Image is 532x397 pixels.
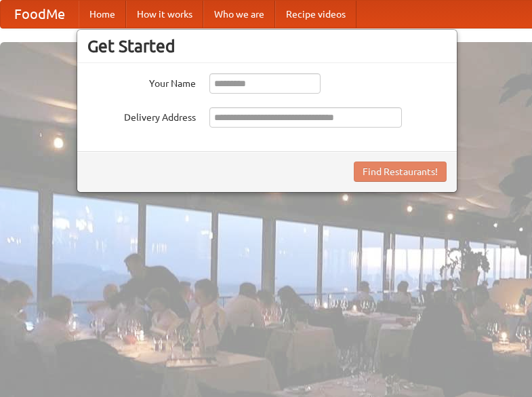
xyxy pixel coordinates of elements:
[79,1,126,28] a: Home
[87,73,196,90] label: Your Name
[275,1,356,28] a: Recipe videos
[126,1,203,28] a: How it works
[87,36,447,56] h3: Get Started
[203,1,275,28] a: Who we are
[87,107,196,124] label: Delivery Address
[1,1,79,28] a: FoodMe
[354,162,447,182] button: Find Restaurants!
